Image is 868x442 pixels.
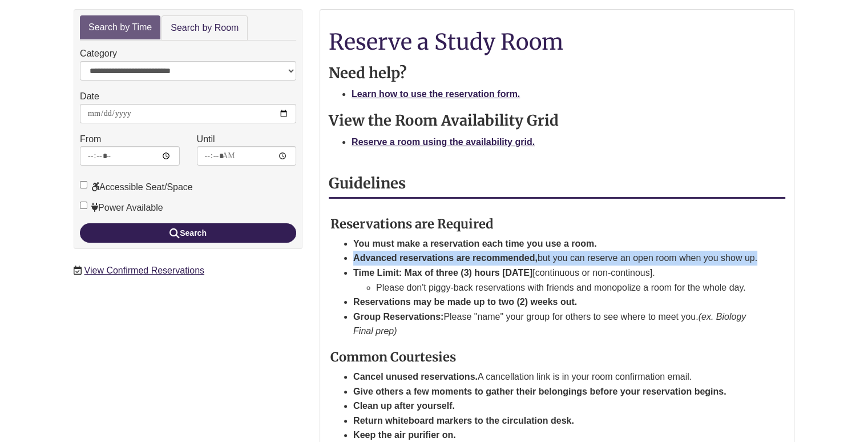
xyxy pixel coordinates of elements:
[330,349,456,365] strong: Common Courtesies
[80,132,101,147] label: From
[352,137,535,147] a: Reserve a room using the availability grid.
[80,15,160,40] a: Search by Time
[353,401,455,411] strong: Clean up after yourself.
[353,310,758,339] li: Please "name" your group for others to see where to meet you.
[353,268,532,278] strong: Time Limit: Max of three (3) hours [DATE]
[80,181,87,188] input: Accessible Seat/Space
[329,64,407,82] strong: Need help?
[80,200,163,215] label: Power Available
[162,15,248,41] a: Search by Room
[353,416,574,425] strong: Return whiteboard markers to the circulation desk.
[329,30,785,54] h1: Reserve a Study Room
[330,216,494,232] strong: Reservations are Required
[352,89,520,99] a: Learn how to use the reservation form.
[197,132,215,147] label: Until
[353,372,478,381] strong: Cancel unused reservations.
[353,239,597,248] strong: You must make a reservation each time you use a room.
[353,253,538,263] strong: Advanced reservations are recommended,
[80,202,87,209] input: Power Available
[353,387,726,396] strong: Give others a few moments to gather their belongings before your reservation begins.
[353,266,758,295] li: [continuous or non-continous].
[329,111,559,130] strong: View the Room Availability Grid
[329,174,406,192] strong: Guidelines
[376,280,758,295] li: Please don't piggy-back reservations with friends and monopolize a room for the whole day.
[80,223,296,243] button: Search
[353,369,758,384] li: A cancellation link is in your room confirmation email.
[80,180,193,195] label: Accessible Seat/Space
[80,46,117,61] label: Category
[353,297,577,307] strong: Reservations may be made up to two (2) weeks out.
[84,266,204,275] a: View Confirmed Reservations
[353,312,443,322] strong: Group Reservations:
[353,430,456,440] strong: Keep the air purifier on.
[353,251,758,266] li: but you can reserve an open room when you show up.
[80,89,99,104] label: Date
